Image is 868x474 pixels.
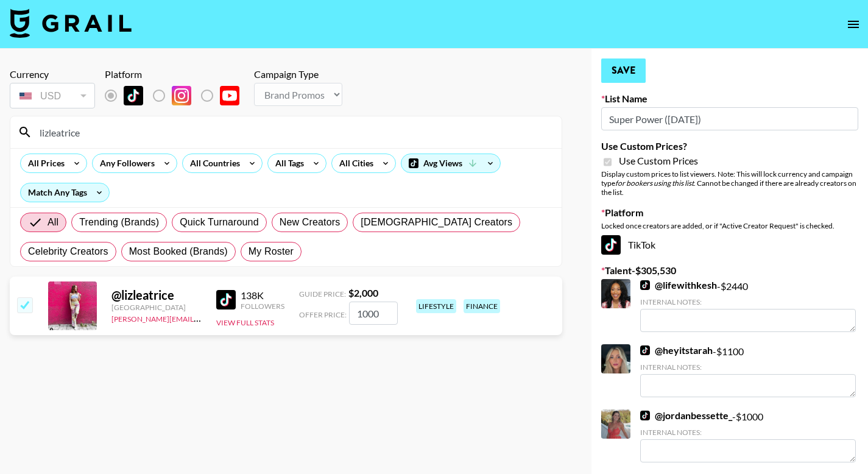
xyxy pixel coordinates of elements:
span: Offer Price: [299,310,347,319]
span: New Creators [280,215,340,230]
div: Platform [105,68,249,80]
span: All [48,215,58,230]
div: Currency [10,68,95,80]
div: Avg Views [401,154,500,172]
div: finance [464,299,500,313]
input: 2,000 [349,302,398,325]
div: All Cities [332,154,376,172]
a: [PERSON_NAME][EMAIL_ADDRESS][PERSON_NAME][DOMAIN_NAME] [111,312,350,324]
img: TikTok [640,280,650,290]
button: open drawer [841,12,866,37]
img: Instagram [172,86,191,105]
strong: $ 2,000 [348,287,378,299]
img: TikTok [216,290,236,310]
div: Internal Notes: [640,428,856,437]
div: Any Followers [93,154,157,172]
button: View Full Stats [216,318,274,327]
div: 138K [241,289,284,302]
label: Platform [601,207,858,219]
a: @jordanbessette_ [640,409,732,422]
div: All Tags [268,154,306,172]
div: All Prices [21,154,67,172]
div: Campaign Type [254,68,342,80]
div: Internal Notes: [640,363,856,372]
span: Celebrity Creators [28,244,108,259]
div: - $ 1100 [640,344,856,397]
img: Grail Talent [10,9,132,38]
a: @heyitstarah [640,344,713,356]
div: USD [12,85,93,107]
img: TikTok [640,411,650,420]
span: Guide Price: [299,289,346,299]
div: Followers [241,302,284,311]
div: List locked to TikTok. [105,83,249,108]
div: - $ 1000 [640,409,856,462]
a: @lifewithkesh [640,279,717,291]
span: Use Custom Prices [619,155,698,167]
img: TikTok [124,86,143,105]
div: [GEOGRAPHIC_DATA] [111,303,202,312]
input: Search by User Name [32,122,554,142]
em: for bookers using this list [615,179,694,188]
label: List Name [601,93,858,105]
div: Display custom prices to list viewers. Note: This will lock currency and campaign type . Cannot b... [601,169,858,197]
img: TikTok [640,345,650,355]
img: YouTube [220,86,239,105]
span: My Roster [249,244,294,259]
div: Currency is locked to USD [10,80,95,111]
div: Locked once creators are added, or if "Active Creator Request" is checked. [601,221,858,230]
label: Use Custom Prices? [601,140,858,152]
div: Internal Notes: [640,297,856,306]
span: Most Booked (Brands) [129,244,228,259]
label: Talent - $ 305,530 [601,264,858,277]
div: All Countries [183,154,242,172]
img: TikTok [601,235,621,255]
div: - $ 2440 [640,279,856,332]
button: Save [601,58,646,83]
span: Trending (Brands) [79,215,159,230]
div: TikTok [601,235,858,255]
span: Quick Turnaround [180,215,259,230]
div: @ lizleatrice [111,288,202,303]
span: [DEMOGRAPHIC_DATA] Creators [361,215,512,230]
div: lifestyle [416,299,456,313]
div: Match Any Tags [21,183,109,202]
